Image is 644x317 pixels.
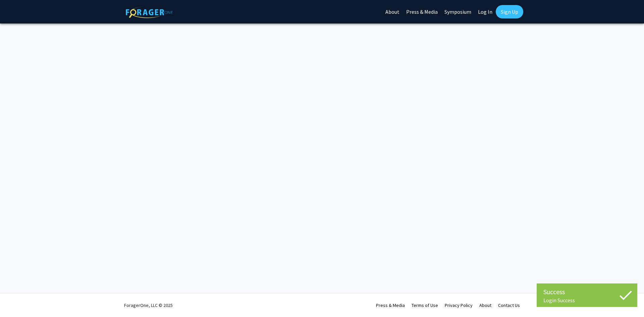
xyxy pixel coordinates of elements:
[496,5,523,18] a: Sign Up
[498,302,520,308] a: Contact Us
[124,294,173,317] div: ForagerOne, LLC © 2025
[543,297,631,304] div: Login Success
[376,302,405,308] a: Press & Media
[412,302,438,308] a: Terms of Use
[543,287,631,297] div: Success
[445,302,473,308] a: Privacy Policy
[126,6,173,18] img: ForagerOne Logo
[479,302,491,308] a: About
